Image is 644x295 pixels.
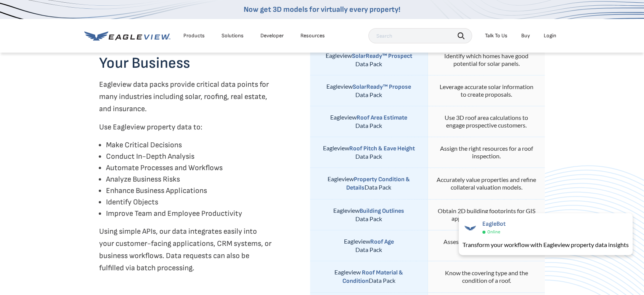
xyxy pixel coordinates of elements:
[360,83,411,90] a: larReady™ Propose
[106,208,272,219] li: Improve Team and Employee Productivity
[310,137,427,168] td: Eagleview Data Pack
[353,83,360,90] a: So
[427,261,545,293] td: Know the covering type and the condition of a roof.
[352,52,412,59] a: SolarReady™ Prospect
[310,106,427,137] td: Eagleview Data Pack
[99,121,272,133] p: Use Eagleview property data to:
[106,139,272,151] li: Make Critical Decisions
[342,268,403,284] a: Roof Material &Condition
[346,176,410,191] strong: Property Condition & Details
[310,230,427,261] td: Eagleview Data Pack
[260,32,284,39] a: Developer
[427,199,545,230] td: Obtain 2D building footprints for GIS applications and modeling.
[427,75,545,106] td: Leverage accurate solar information to create proposals.
[463,240,629,249] div: Transform your workflow with Eagleview property data insights
[310,199,427,230] td: Eagleview Data Pack
[370,238,393,245] a: Roof Age
[544,32,556,39] div: Login
[106,162,272,174] li: Automate Processes and Workflows
[106,174,272,185] li: Analyze Business Risks
[99,36,272,72] h2: Get the Data You Need for Your Business
[99,78,272,115] p: Eagleview data packs provide critical data points for many industries including solar, roofing, r...
[183,32,205,39] div: Products
[360,207,404,214] a: Building Outlines
[427,106,545,137] td: Use 3D roof area calculations to engage prospective customers.
[349,144,414,151] a: Roof Pitch & Eave Height
[482,220,506,228] span: EagleBot
[310,261,427,293] td: Eagleview Data Pack
[360,83,411,91] strong: larReady™ Propose
[342,269,403,285] strong: Roof Material & Condition
[310,75,427,106] td: Eagleview Data Pack
[310,168,427,199] td: Eagleview Data Pack
[106,196,272,208] li: Identify Objects
[106,185,272,196] li: Enhance Business Applications
[463,220,478,236] img: EagleBot
[521,32,530,39] a: Buy
[353,83,360,91] strong: So
[487,229,500,235] span: Online
[99,225,272,274] p: Using simple APIs, our data integrates easily into your customer-facing applications, CRM systems...
[349,145,414,152] strong: Roof Pitch & Eave Height
[222,32,244,39] div: Solutions
[357,114,407,121] strong: Roof Area Estimate
[352,53,412,60] strong: SolarReady™ Prospect
[485,32,507,39] div: Talk To Us
[106,151,272,162] li: Conduct In-Depth Analysis
[244,5,400,14] a: Now get 3D models for virtually every property!
[427,137,545,168] td: Assign the right resources for a roof inspection.
[368,28,472,43] input: Search
[357,113,407,121] a: Roof Area Estimate
[300,32,325,39] div: Resources
[427,45,545,75] td: Identify which homes have good potential for solar panels.
[427,168,545,199] td: Accurately value properties and refine collateral valuation models.
[370,238,393,246] strong: Roof Age
[310,45,427,75] td: Eagleview Data Pack
[346,175,410,191] a: Property Condition & Details
[427,230,545,261] td: Assess the age of a roof based on historical imagery.
[360,207,404,215] strong: Building Outlines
